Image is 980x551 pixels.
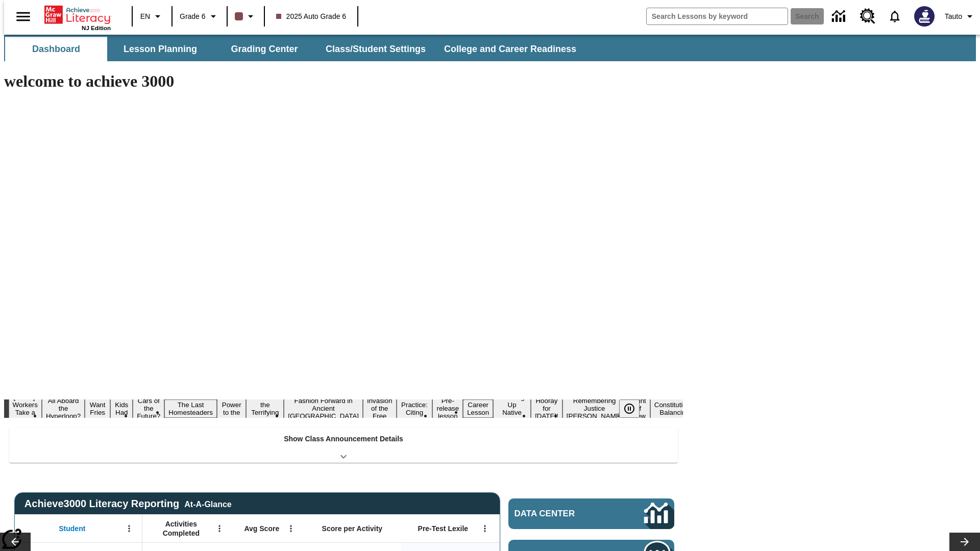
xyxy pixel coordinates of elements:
button: Slide 16 Remembering Justice O'Connor [562,395,627,421]
button: Grade: Grade 6, Select a grade [176,7,224,26]
div: Home [44,4,111,31]
span: Grade 6 [180,11,206,22]
span: NJ Edition [82,25,111,31]
button: Slide 13 Career Lesson [463,399,493,418]
button: Lesson Planning [109,37,211,61]
button: Dashboard [5,37,107,61]
span: Student [59,524,85,533]
button: Slide 12 Pre-release lesson [432,395,463,421]
button: Class color is dark brown. Change class color [231,7,261,26]
a: Data Center [826,3,854,31]
button: Profile/Settings [941,7,980,26]
button: Slide 10 The Invasion of the Free CD [363,388,397,429]
button: Class/Student Settings [317,37,434,61]
div: Show Class Announcement Details [9,428,678,463]
img: Avatar [914,6,935,27]
button: Open Menu [477,521,493,536]
span: Score per Activity [322,524,383,533]
button: Open side menu [8,2,38,32]
button: Language: EN, Select a language [136,7,168,26]
button: Pause [619,399,640,418]
input: search field [647,8,788,24]
button: Slide 9 Fashion Forward in Ancient Rome [284,395,363,421]
span: 2025 Auto Grade 6 [276,11,347,22]
a: Home [44,5,111,25]
button: Slide 14 Cooking Up Native Traditions [493,392,531,425]
button: Open Menu [283,521,299,536]
h1: welcome to achieve 3000 [4,72,683,91]
button: Grading Center [213,37,315,61]
button: Lesson carousel, Next [949,533,980,551]
p: Show Class Announcement Details [284,434,403,444]
button: Slide 8 Attack of the Terrifying Tomatoes [246,392,284,425]
a: Resource Center, Will open in new tab [854,3,881,30]
a: Notifications [881,3,908,30]
span: Avg Score [244,524,279,533]
button: Slide 11 Mixed Practice: Citing Evidence [397,392,433,425]
button: Slide 6 The Last Homesteaders [164,399,217,418]
button: Open Menu [212,521,227,536]
span: EN [140,11,150,22]
button: Slide 4 Dirty Jobs Kids Had To Do [110,384,133,433]
button: Slide 2 All Aboard the Hyperloop? [42,395,85,421]
button: Slide 15 Hooray for Constitution Day! [531,395,562,421]
span: Achieve3000 Literacy Reporting [24,498,232,510]
button: Slide 18 The Constitution's Balancing Act [650,392,699,425]
div: SubNavbar [4,37,585,61]
span: Tauto [945,11,962,22]
a: Data Center [508,498,674,529]
span: Pre-Test Lexile [418,524,469,533]
div: Pause [619,399,650,418]
button: College and Career Readiness [436,37,584,61]
button: Select a new avatar [908,3,941,30]
span: Activities Completed [148,519,215,538]
div: At-A-Glance [184,498,231,509]
button: Slide 1 Labor Day: Workers Take a Stand [9,392,42,425]
button: Slide 5 Cars of the Future? [133,395,164,421]
button: Open Menu [121,521,137,536]
span: Data Center [514,509,610,519]
button: Slide 7 Solar Power to the People [217,392,247,425]
div: SubNavbar [4,35,976,61]
button: Slide 3 Do You Want Fries With That? [85,384,110,433]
